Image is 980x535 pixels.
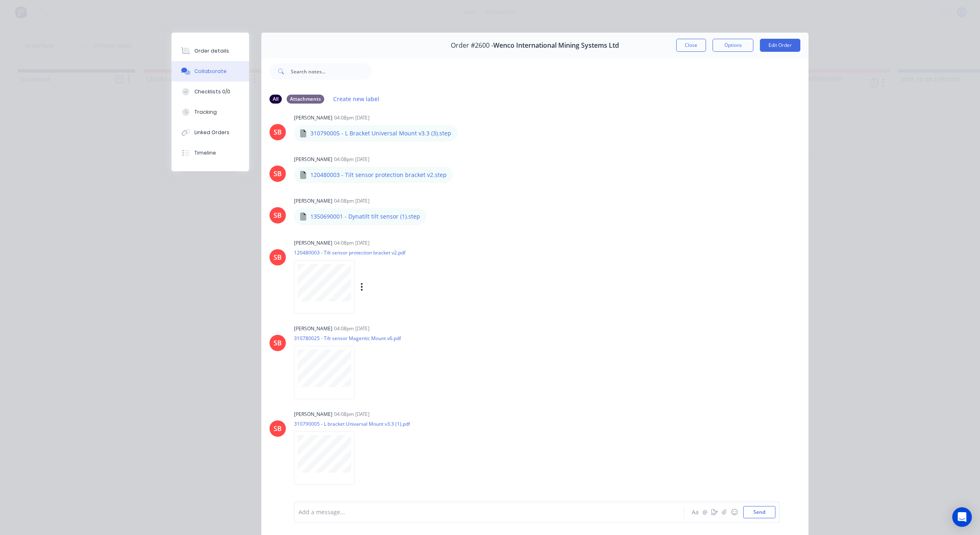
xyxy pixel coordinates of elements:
div: Attachments [287,95,324,104]
div: [PERSON_NAME] [294,114,332,122]
button: Collaborate [171,61,249,82]
div: All [269,95,282,104]
div: [PERSON_NAME] [294,197,332,205]
div: SB [274,210,282,220]
div: Open Intercom Messenger [952,507,972,527]
span: Order #2600 - [451,42,493,49]
button: ☺ [729,507,739,517]
button: Send [743,506,775,518]
div: [PERSON_NAME] [294,239,332,247]
div: SB [274,338,282,348]
div: 04:08pm [DATE] [334,197,370,205]
div: [PERSON_NAME] [294,156,332,163]
div: [PERSON_NAME] [294,411,332,418]
div: Checklists 0/0 [194,88,230,95]
div: SB [274,169,282,179]
span: Wenco International Mining Systems Ltd [493,42,619,49]
div: 04:08pm [DATE] [334,156,370,163]
div: Order details [194,47,229,55]
button: Tracking [171,102,249,122]
div: Collaborate [194,68,227,75]
div: SB [274,424,282,433]
button: Create new label [329,93,384,104]
div: 04:08pm [DATE] [334,239,370,247]
div: SB [274,127,282,137]
button: @ [700,507,710,517]
p: 310790005 - L bracket Univarsal Mount v3.3 (1).pdf [294,420,410,427]
div: 04:08pm [DATE] [334,114,370,122]
div: 04:08pm [DATE] [334,325,370,332]
div: 04:08pm [DATE] [334,411,370,418]
div: SB [274,252,282,262]
button: Timeline [171,143,249,163]
div: Timeline [194,149,216,157]
button: Linked Orders [171,122,249,143]
p: 120480003 - Tilt sensor protection bracket v2.pdf [294,249,446,256]
p: 310780025 - Tilt sensor Magentic Mount v6.pdf [294,335,401,342]
button: Edit Order [760,39,800,52]
button: Close [676,39,706,52]
p: 120480003 - Tilt sensor protection bracket v2.step [310,171,447,179]
p: 1350690001 - Dynatilt tilt sensor (1).step [310,212,420,221]
div: [PERSON_NAME] [294,325,332,332]
p: 310790005 - L Bracket Universal Mount v3.3 (3).step [310,129,451,137]
button: Order details [171,41,249,61]
button: Checklists 0/0 [171,82,249,102]
input: Search notes... [291,63,372,80]
div: Tracking [194,108,217,116]
button: Options [713,39,753,52]
button: Aa [690,507,700,517]
div: Linked Orders [194,129,229,136]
